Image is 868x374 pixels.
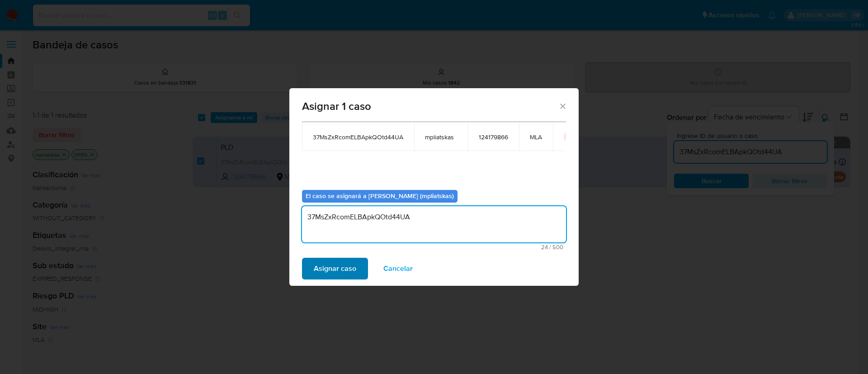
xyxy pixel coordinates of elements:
[289,88,579,286] div: assign-modal
[530,133,542,141] span: MLA
[306,191,454,200] b: El caso se asignará a [PERSON_NAME] (mpliatskas)
[305,244,563,250] span: Máximo 500 caracteres
[479,133,508,141] span: 124179866
[558,102,566,110] button: Cerrar ventana
[372,258,425,279] button: Cancelar
[383,259,413,279] span: Cancelar
[302,101,558,112] span: Asignar 1 caso
[425,133,457,141] span: mpliatskas
[314,259,356,279] span: Asignar caso
[564,131,575,142] button: icon-button
[302,206,566,242] textarea: 37MsZxRcomELBApkQOtd44UA
[302,258,368,279] button: Asignar caso
[313,133,403,141] span: 37MsZxRcomELBApkQOtd44UA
